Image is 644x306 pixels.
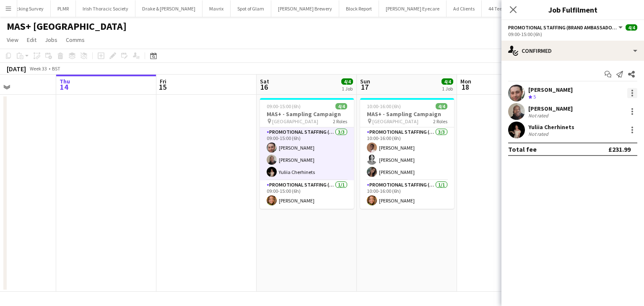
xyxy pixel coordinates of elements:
[501,4,644,15] h3: Job Fulfilment
[433,118,447,124] span: 2 Roles
[231,0,271,17] button: Spot of Glam
[45,36,57,44] span: Jobs
[459,82,471,92] span: 18
[508,24,624,31] button: Promotional Staffing (Brand Ambassadors)
[533,93,536,100] span: 5
[528,86,573,93] div: [PERSON_NAME]
[367,103,401,109] span: 10:00-16:00 (6h)
[260,127,354,180] app-card-role: Promotional Staffing (Brand Ambassadors)3/309:00-15:00 (6h)[PERSON_NAME][PERSON_NAME]Yuliia Cherh...
[42,34,61,45] a: Jobs
[66,36,85,44] span: Comms
[60,78,70,85] span: Thu
[341,78,353,85] span: 4/4
[7,36,18,44] span: View
[528,131,550,137] div: Not rated
[135,0,203,17] button: Drake & [PERSON_NAME]
[260,98,354,209] app-job-card: 09:00-15:00 (6h)4/4MAS+ - Sampling Campaign [GEOGRAPHIC_DATA]2 RolesPromotional Staffing (Brand A...
[447,0,482,17] button: Ad Clients
[608,145,631,153] div: £231.99
[3,34,22,45] a: View
[158,82,166,92] span: 15
[626,24,637,31] span: 4/4
[260,78,269,85] span: Sat
[508,31,637,37] div: 09:00-15:00 (6h)
[372,118,418,124] span: [GEOGRAPHIC_DATA]
[335,103,347,109] span: 4/4
[62,34,88,45] a: Comms
[379,0,447,17] button: [PERSON_NAME] Eyecare
[160,78,166,85] span: Fri
[7,20,127,33] h1: MAS+ [GEOGRAPHIC_DATA]
[528,123,574,131] div: Yuliia Cherhinets
[203,0,231,17] button: Mavrix
[528,105,573,112] div: [PERSON_NAME]
[27,36,36,44] span: Edit
[76,0,135,17] button: Irish Thoracic Society
[259,82,269,92] span: 16
[51,0,76,17] button: PLMR
[360,110,454,118] h3: MAS+ - Sampling Campaign
[23,34,40,45] a: Edit
[501,41,644,61] div: Confirmed
[360,180,454,209] app-card-role: Promotional Staffing (Team Leader)1/110:00-16:00 (6h)[PERSON_NAME]
[58,82,70,92] span: 14
[508,145,537,153] div: Total fee
[52,65,60,72] div: BST
[359,82,370,92] span: 17
[260,110,354,118] h3: MAS+ - Sampling Campaign
[271,0,339,17] button: [PERSON_NAME] Brewery
[272,118,318,124] span: [GEOGRAPHIC_DATA]
[508,24,617,31] span: Promotional Staffing (Brand Ambassadors)
[339,0,379,17] button: Block Report
[441,78,453,85] span: 4/4
[460,78,471,85] span: Mon
[360,98,454,209] app-job-card: 10:00-16:00 (6h)4/4MAS+ - Sampling Campaign [GEOGRAPHIC_DATA]2 RolesPromotional Staffing (Brand A...
[333,118,347,124] span: 2 Roles
[360,127,454,180] app-card-role: Promotional Staffing (Brand Ambassadors)3/310:00-16:00 (6h)[PERSON_NAME][PERSON_NAME][PERSON_NAME]
[436,103,447,109] span: 4/4
[482,0,532,17] button: 44 Teeth Cinema
[528,112,550,119] div: Not rated
[442,86,453,92] div: 1 Job
[260,180,354,209] app-card-role: Promotional Staffing (Team Leader)1/109:00-15:00 (6h)[PERSON_NAME]
[342,86,353,92] div: 1 Job
[28,65,49,72] span: Week 33
[7,65,26,73] div: [DATE]
[360,78,370,85] span: Sun
[267,103,301,109] span: 09:00-15:00 (6h)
